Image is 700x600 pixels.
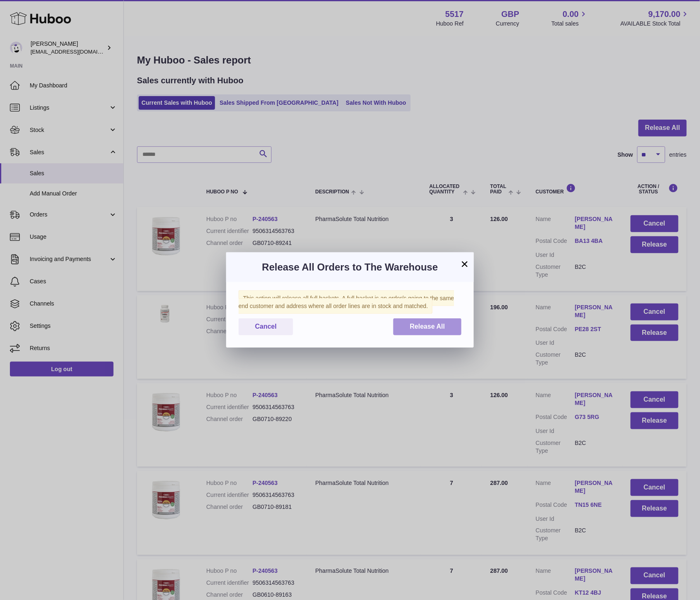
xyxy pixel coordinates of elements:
[239,290,454,314] span: This action will release all full baskets. A full basket is an order/s going to the same end cust...
[255,323,277,330] span: Cancel
[239,318,293,335] button: Cancel
[393,318,461,335] button: Release All
[460,259,470,269] button: ×
[410,323,445,330] span: Release All
[239,261,461,274] h3: Release All Orders to The Warehouse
